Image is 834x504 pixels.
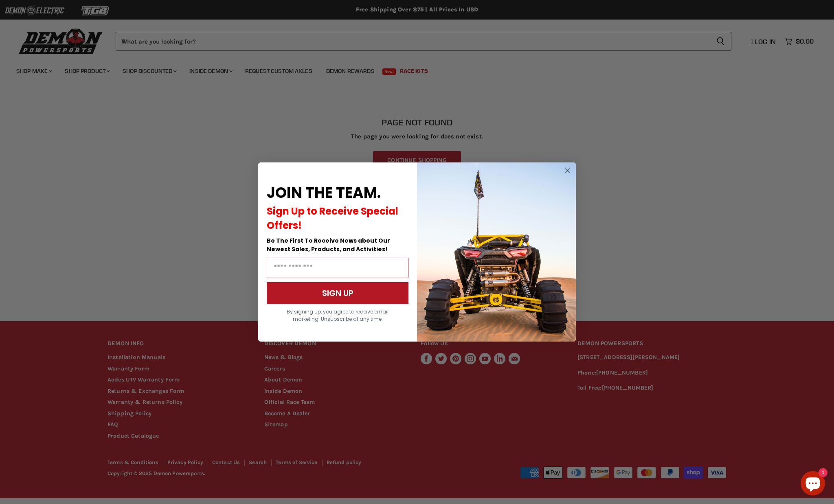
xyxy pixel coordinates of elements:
[417,162,576,342] img: a9095488-b6e7-41ba-879d-588abfab540b.jpeg
[562,166,573,176] button: Close dialog
[798,471,827,497] inbox-online-store-chat: Shopify online store chat
[267,182,381,203] span: JOIN THE TEAM.
[267,282,408,304] button: SIGN UP
[287,308,388,322] span: By signing up, you agree to receive email marketing. Unsubscribe at any time.
[267,237,390,253] span: Be The First To Receive News about Our Newest Sales, Products, and Activities!
[267,204,398,232] span: Sign Up to Receive Special Offers!
[267,258,408,278] input: Email Address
